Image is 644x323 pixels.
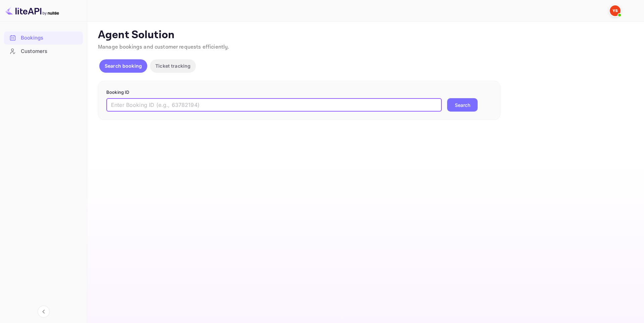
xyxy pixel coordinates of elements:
button: Collapse navigation [38,306,50,318]
p: Search booking [105,62,142,69]
img: Yandex Support [610,5,621,16]
a: Bookings [4,31,83,44]
button: Search [447,98,478,112]
img: LiteAPI logo [5,5,59,16]
div: Bookings [21,34,79,42]
div: Customers [4,45,83,58]
a: Customers [4,45,83,57]
p: Agent Solution [98,28,632,42]
div: Bookings [4,31,83,45]
p: Booking ID [106,89,492,96]
span: Manage bookings and customer requests efficiently. [98,44,229,51]
p: Ticket tracking [155,62,191,69]
div: Customers [21,48,79,55]
input: Enter Booking ID (e.g., 63782194) [106,98,442,112]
